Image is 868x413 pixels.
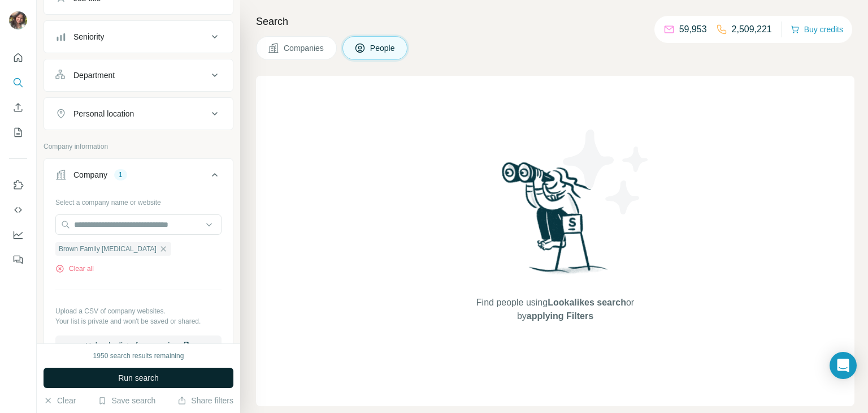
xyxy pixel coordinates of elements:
[9,72,27,93] button: Search
[497,159,614,285] img: Surfe Illustration - Woman searching with binoculars
[55,264,94,274] button: Clear all
[73,169,107,180] div: Company
[44,395,76,406] button: Clear
[284,42,325,54] span: Companies
[44,141,233,152] p: Company information
[555,121,657,223] img: Surfe Illustration - Stars
[118,372,159,384] span: Run search
[9,11,27,29] img: Avatar
[830,352,857,379] div: Open Intercom Messenger
[73,108,134,119] div: Personal location
[9,97,27,118] button: Enrich CSV
[679,23,707,36] p: 59,953
[59,244,157,254] span: Brown Family [MEDICAL_DATA]
[9,48,27,68] button: Quick start
[44,161,233,193] button: Company1
[9,200,27,220] button: Use Surfe API
[370,42,396,54] span: People
[55,316,222,326] p: Your list is private and won't be saved or shared.
[465,296,645,323] span: Find people using or by
[9,249,27,270] button: Feedback
[9,175,27,195] button: Use Surfe on LinkedIn
[256,14,854,29] h4: Search
[44,23,233,50] button: Seniority
[791,21,843,37] button: Buy credits
[93,351,184,361] div: 1950 search results remaining
[44,62,233,89] button: Department
[44,368,233,388] button: Run search
[98,395,155,406] button: Save search
[177,395,233,406] button: Share filters
[55,193,222,208] div: Select a company name or website
[9,122,27,143] button: My lists
[44,100,233,127] button: Personal location
[55,335,222,356] button: Upload a list of companies
[527,311,593,321] span: applying Filters
[114,170,127,180] div: 1
[55,306,222,316] p: Upload a CSV of company websites.
[548,298,626,307] span: Lookalikes search
[732,23,772,36] p: 2,509,221
[9,225,27,245] button: Dashboard
[73,31,104,42] div: Seniority
[73,70,115,81] div: Department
